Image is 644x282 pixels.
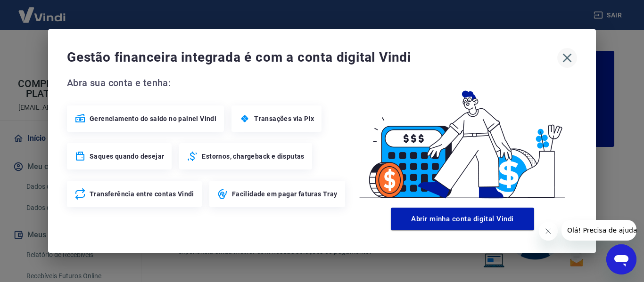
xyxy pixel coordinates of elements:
span: Gestão financeira integrada é com a conta digital Vindi [67,48,557,67]
iframe: Botão para abrir a janela de mensagens [606,244,636,274]
span: Transferência entre contas Vindi [90,189,194,199]
span: Saques quando desejar [90,152,164,161]
button: Abrir minha conta digital Vindi [391,208,534,230]
span: Abra sua conta e tenha: [67,75,348,90]
iframe: Fechar mensagem [539,222,558,241]
span: Facilidade em pagar faturas Tray [232,189,338,199]
img: Good Billing [348,75,577,204]
iframe: Mensagem da empresa [561,220,636,241]
span: Transações via Pix [254,114,314,123]
span: Gerenciamento do saldo no painel Vindi [90,114,216,123]
span: Estornos, chargeback e disputas [202,152,304,161]
span: Olá! Precisa de ajuda? [6,7,79,14]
